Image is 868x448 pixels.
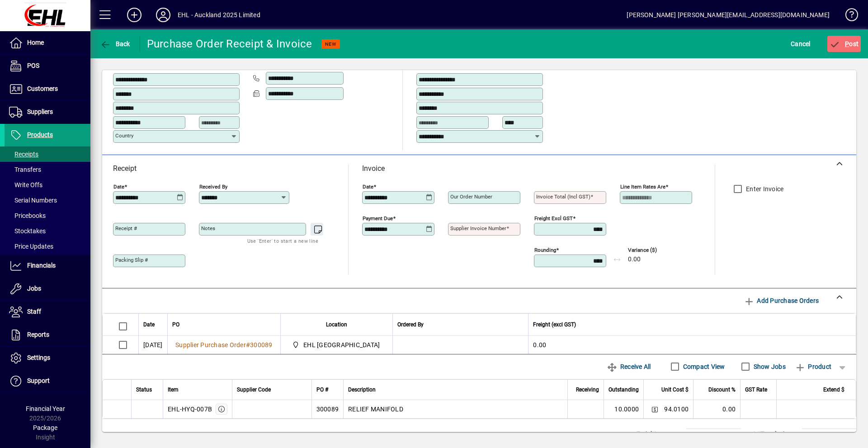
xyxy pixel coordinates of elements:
a: Jobs [5,278,90,300]
span: Supplier Purchase Order [175,341,246,349]
td: 300089 [311,400,344,418]
a: Knowledge Base [839,2,857,31]
a: Settings [5,347,90,369]
mat-label: Our order number [450,193,492,200]
div: Purchase Order Receipt & Invoice [147,37,312,51]
span: GST Rate [745,385,767,395]
span: Package [33,424,57,431]
td: GST exclusive [748,429,802,439]
span: Customers [27,85,58,92]
span: Outstanding [609,385,639,395]
span: EHL [GEOGRAPHIC_DATA] [303,340,380,349]
span: 94.0100 [664,405,689,414]
app-page-header-button: Back [90,36,140,52]
div: Ordered By [397,320,524,330]
a: Suppliers [5,101,90,123]
a: Reports [5,324,90,346]
span: Support [27,377,50,384]
span: Supplier Code [237,385,271,395]
a: Pricebooks [5,208,90,223]
span: P [845,40,849,47]
span: 0.00 [628,256,641,263]
span: Receipts [9,151,38,158]
span: Product [795,359,831,374]
span: Staff [27,308,41,315]
span: Transfers [9,166,41,173]
span: 300089 [250,341,273,349]
span: NEW [325,41,336,47]
label: Enter Invoice [744,184,783,193]
span: Location [326,320,347,330]
a: Support [5,370,90,392]
span: Extend $ [823,385,844,395]
span: ost [830,40,859,47]
button: Back [98,36,132,52]
mat-label: Country [115,132,133,139]
td: Freight [632,429,686,439]
a: Home [5,32,90,54]
span: Serial Numbers [9,197,57,204]
a: Financials [5,255,90,277]
mat-label: Received by [199,184,227,190]
mat-label: Rounding [534,247,556,253]
span: Financial Year [26,405,65,412]
mat-label: Payment due [363,215,393,222]
td: 0.00 [693,400,740,418]
div: EHL-HYQ-007B [168,405,212,414]
button: Profile [149,7,178,23]
a: Customers [5,78,90,100]
span: Reports [27,331,49,338]
td: 0.00 [528,336,856,354]
button: Cancel [788,36,813,52]
a: POS [5,55,90,77]
span: Back [100,40,130,47]
button: Product [790,358,836,375]
span: Jobs [27,285,41,292]
span: Cancel [791,37,811,51]
span: Settings [27,354,50,361]
mat-hint: Use 'Enter' to start a new line [247,236,318,246]
span: Receiving [576,385,599,395]
td: 10.0000 [604,400,643,418]
span: Products [27,131,53,138]
button: Post [827,36,861,52]
mat-label: Receipt # [115,225,137,231]
span: PO # [316,385,328,395]
span: Write Offs [9,181,42,189]
a: Stocktakes [5,223,90,239]
span: Description [348,385,376,395]
button: Add [120,7,149,23]
span: Discount % [708,385,736,395]
span: Ordered By [397,320,424,330]
td: 0.00 [686,429,741,439]
td: RELIEF MANIFOLD [343,400,567,418]
span: EHL AUCKLAND [290,340,384,350]
td: 0.00 [802,429,856,439]
a: Staff [5,301,90,323]
div: Freight (excl GST) [533,320,844,330]
span: Status [136,385,152,395]
span: Receive All [607,359,651,374]
span: PO [172,320,179,330]
span: Freight (excl GST) [533,320,576,330]
button: Change Price Levels [648,403,661,415]
mat-label: Notes [201,225,215,231]
span: Date [143,320,155,330]
div: [PERSON_NAME] [PERSON_NAME][EMAIL_ADDRESS][DOMAIN_NAME] [627,8,830,22]
a: Transfers [5,162,90,177]
a: Write Offs [5,177,90,193]
div: EHL - Auckland 2025 Limited [178,8,260,22]
a: Receipts [5,146,90,162]
span: POS [27,62,39,69]
span: Financials [27,262,56,269]
a: Serial Numbers [5,193,90,208]
mat-label: Invoice Total (incl GST) [536,193,590,200]
mat-label: Date [363,184,373,190]
mat-label: Packing Slip # [115,257,148,263]
button: Add Purchase Orders [740,292,822,309]
mat-label: Line item rates are [620,184,665,190]
span: Add Purchase Orders [744,293,819,308]
div: PO [172,320,276,330]
span: Suppliers [27,108,53,115]
span: # [246,341,250,349]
